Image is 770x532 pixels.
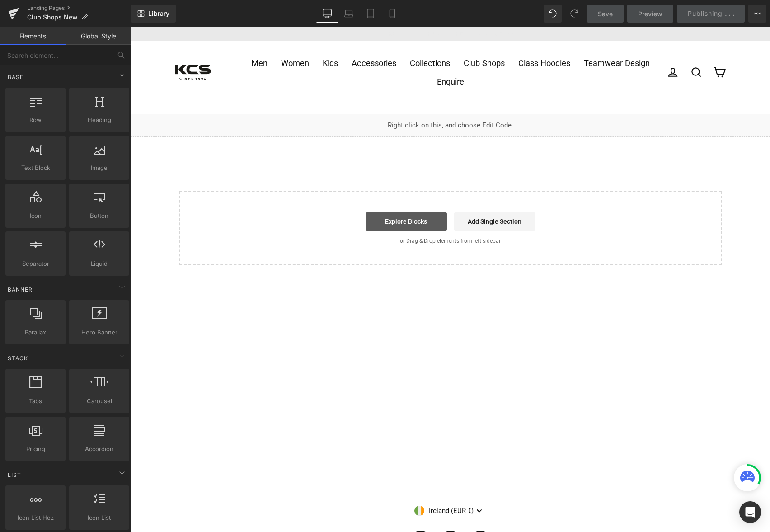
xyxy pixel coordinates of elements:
a: Landing Pages [27,5,131,12]
span: Image [72,163,127,173]
button: Undo [544,5,562,23]
span: Liquid [72,259,127,268]
span: Text Block [8,163,63,173]
span: Tabs [8,396,63,406]
a: Kids [185,27,214,46]
a: Collections [272,27,326,46]
a: Global Style [66,27,131,45]
a: Accessories [214,27,272,46]
span: Accordion [72,444,127,454]
img: KCS [44,38,80,53]
span: Ireland (EUR €) [294,479,343,489]
a: Women [144,27,185,46]
span: Library [148,9,169,18]
span: Club Shops New [27,14,78,21]
span: Icon List [72,513,127,523]
a: Enquire [300,45,340,64]
button: More [748,5,766,23]
span: Separator [8,259,63,268]
span: Banner [7,285,33,294]
a: New Library [131,5,176,23]
div: Open Intercom Messenger [739,501,761,523]
span: Icon [8,211,63,221]
span: Base [7,73,24,81]
p: or Drag & Drop elements from left sidebar [63,211,577,217]
span: Heading [72,115,127,125]
a: Explore Blocks [235,185,316,203]
a: Desktop [316,5,338,23]
div: Primary [103,27,537,64]
a: Teamwear Design [446,27,526,46]
span: Preview [638,9,662,19]
a: Preview [627,5,673,23]
a: Tablet [360,5,381,23]
a: Club Shops [326,27,381,46]
a: Men [114,27,144,46]
span: Hero Banner [72,328,127,337]
span: Icon List Hoz [8,513,63,523]
span: Carousel [72,396,127,406]
span: Save [598,9,613,19]
span: Row [8,115,63,125]
button: Ireland (EUR €) [284,475,356,492]
a: Mobile [381,5,403,23]
span: Stack [7,354,29,363]
a: Add Single Section [324,185,405,203]
span: Pricing [8,444,63,454]
span: Button [72,211,127,221]
span: List [7,471,22,479]
button: Redo [565,5,583,23]
a: Laptop [338,5,360,23]
a: Class Hoodies [381,27,446,46]
span: Parallax [8,328,63,337]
